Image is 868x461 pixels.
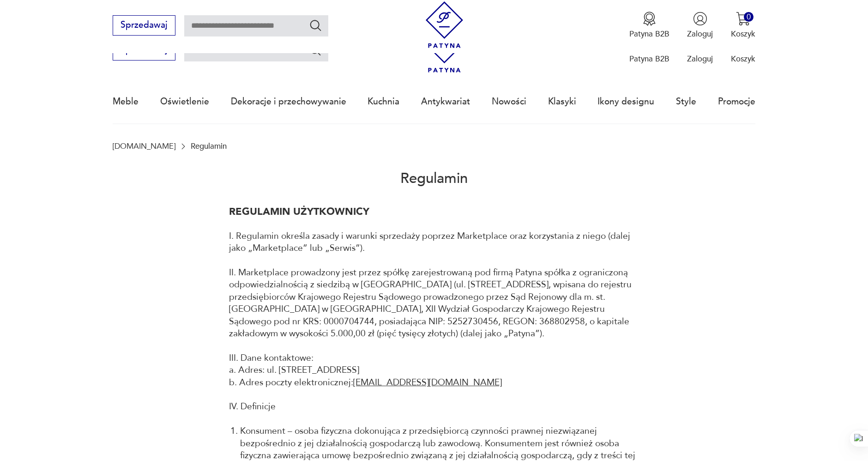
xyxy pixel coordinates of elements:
[597,80,654,123] a: Ikony designu
[229,400,639,412] p: IV. Definicje
[731,54,755,64] p: Koszyk
[113,80,139,123] a: Meble
[629,29,669,39] p: Patyna B2B
[368,80,399,123] a: Kuchnia
[687,12,713,39] button: Zaloguj
[676,80,696,123] a: Style
[229,352,639,388] p: III. Dane kontaktowe: a. Adres: ul. [STREET_ADDRESS] b. Adres poczty elektronicznej:
[693,12,707,26] img: Ikonka użytkownika
[731,29,755,39] p: Koszyk
[309,43,322,57] button: Szukaj
[492,80,526,123] a: Nowości
[191,142,227,151] p: Regulamin
[629,12,669,39] a: Ikona medaluPatyna B2B
[629,54,669,64] p: Patyna B2B
[229,230,639,255] p: I. Regulamin określa zasady i warunki sprzedaży poprzez Marketplace oraz korzystania z niego (dal...
[731,12,755,39] button: 0Koszyk
[229,267,639,340] p: II. Marketplace prowadzony jest przez spółkę zarejestrowaną pod firmą Patyna spółka z ograniczoną...
[231,80,346,123] a: Dekoracje i przechowywanie
[421,80,470,123] a: Antykwariat
[421,1,468,48] img: Patyna - sklep z meblami i dekoracjami vintage
[687,29,713,39] p: Zaloguj
[113,22,175,30] a: Sprzedawaj
[113,142,175,151] a: [DOMAIN_NAME]
[113,15,175,36] button: Sprzedawaj
[642,12,657,26] img: Ikona medalu
[160,80,209,123] a: Oświetlenie
[736,12,750,26] img: Ikona koszyka
[629,12,669,39] button: Patyna B2B
[718,80,755,123] a: Promocje
[113,47,175,55] a: Sprzedawaj
[548,80,576,123] a: Klasyki
[744,12,753,22] div: 0
[687,54,713,64] p: Zaloguj
[113,151,755,206] h2: Regulamin
[353,376,502,388] a: [EMAIL_ADDRESS][DOMAIN_NAME]
[309,18,322,32] button: Szukaj
[229,206,639,218] h1: REGULAMIN UŻYTKOWNICY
